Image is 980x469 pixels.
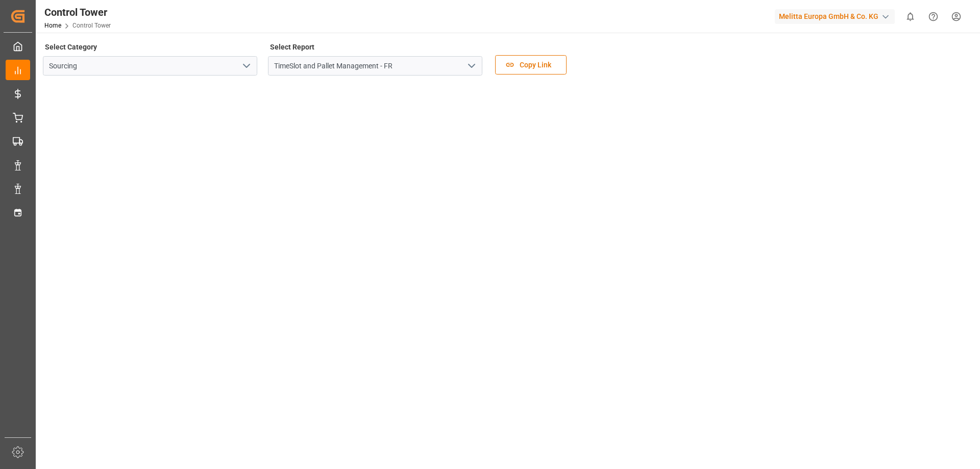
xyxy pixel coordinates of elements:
button: Help Center [922,5,945,28]
div: Control Tower [44,5,111,20]
a: Home [44,22,61,29]
label: Select Category [43,40,99,54]
button: show 0 new notifications [899,5,922,28]
button: Melitta Europa GmbH & Co. KG [775,7,899,26]
div: Melitta Europa GmbH & Co. KG [775,9,895,24]
button: open menu [238,58,254,74]
label: Select Report [268,40,316,54]
button: Copy Link [495,55,567,75]
button: open menu [463,58,479,74]
input: Type to search/select [268,56,482,76]
input: Type to search/select [43,56,257,76]
span: Copy Link [514,60,556,70]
